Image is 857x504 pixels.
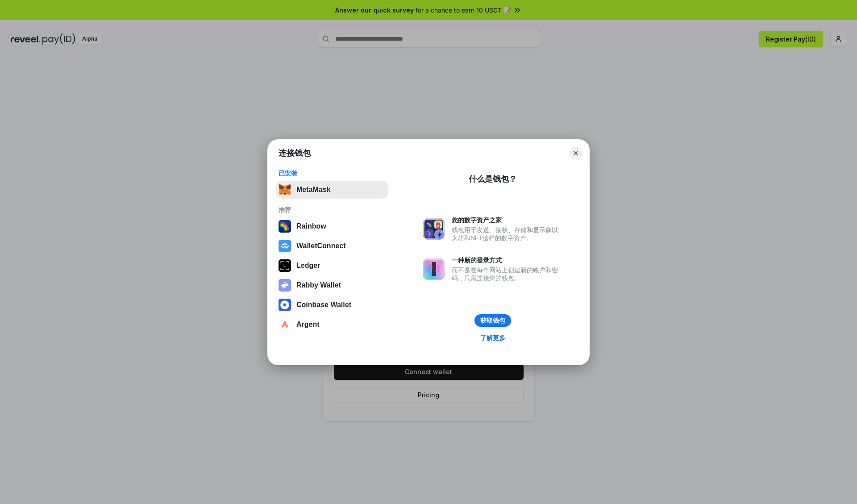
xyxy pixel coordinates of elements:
[452,266,562,282] div: 而不是在每个网站上创建新的账户和密码，只需连接您的钱包。
[276,257,388,275] button: Ledger
[279,299,291,311] img: svg+xml,%3Csvg%20width%3D%2228%22%20height%3D%2228%22%20viewBox%3D%220%200%2028%2028%22%20fill%3D...
[279,148,311,158] h1: 连接钱包
[279,279,291,292] img: svg+xml,%3Csvg%20xmlns%3D%22http%3A%2F%2Fwww.w3.org%2F2000%2Fsvg%22%20fill%3D%22none%22%20viewBox...
[276,217,388,235] button: Rainbow
[296,222,326,230] div: Rainbow
[296,281,341,289] div: Rabby Wallet
[279,169,385,177] div: 已安装
[474,314,511,327] button: 获取钱包
[276,316,388,333] button: Argent
[452,216,562,224] div: 您的数字资产之家
[296,262,320,270] div: Ledger
[296,301,351,309] div: Coinbase Wallet
[296,321,320,329] div: Argent
[452,256,562,264] div: 一种新的登录方式
[276,181,388,199] button: MetaMask
[480,334,505,342] div: 了解更多
[276,276,388,294] button: Rabby Wallet
[570,147,582,159] button: Close
[276,296,388,314] button: Coinbase Wallet
[279,220,291,233] img: svg+xml,%3Csvg%20width%3D%22120%22%20height%3D%22120%22%20viewBox%3D%220%200%20120%20120%22%20fil...
[423,218,445,240] img: svg+xml,%3Csvg%20xmlns%3D%22http%3A%2F%2Fwww.w3.org%2F2000%2Fsvg%22%20fill%3D%22none%22%20viewBox...
[480,317,505,325] div: 获取钱包
[296,186,330,194] div: MetaMask
[279,240,291,252] img: svg+xml,%3Csvg%20width%3D%2228%22%20height%3D%2228%22%20viewBox%3D%220%200%2028%2028%22%20fill%3D...
[296,242,346,250] div: WalletConnect
[469,174,517,184] div: 什么是钱包？
[279,183,291,196] img: svg+xml,%3Csvg%20fill%3D%22none%22%20height%3D%2233%22%20viewBox%3D%220%200%2035%2033%22%20width%...
[423,258,445,280] img: svg+xml,%3Csvg%20xmlns%3D%22http%3A%2F%2Fwww.w3.org%2F2000%2Fsvg%22%20fill%3D%22none%22%20viewBox...
[475,332,511,344] a: 了解更多
[279,318,291,331] img: svg+xml,%3Csvg%20width%3D%2228%22%20height%3D%2228%22%20viewBox%3D%220%200%2028%2028%22%20fill%3D...
[276,237,388,255] button: WalletConnect
[452,226,562,242] div: 钱包用于发送、接收、存储和显示像以太坊和NFT这样的数字资产。
[279,259,291,272] img: svg+xml,%3Csvg%20xmlns%3D%22http%3A%2F%2Fwww.w3.org%2F2000%2Fsvg%22%20width%3D%2228%22%20height%3...
[279,206,385,214] div: 推荐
